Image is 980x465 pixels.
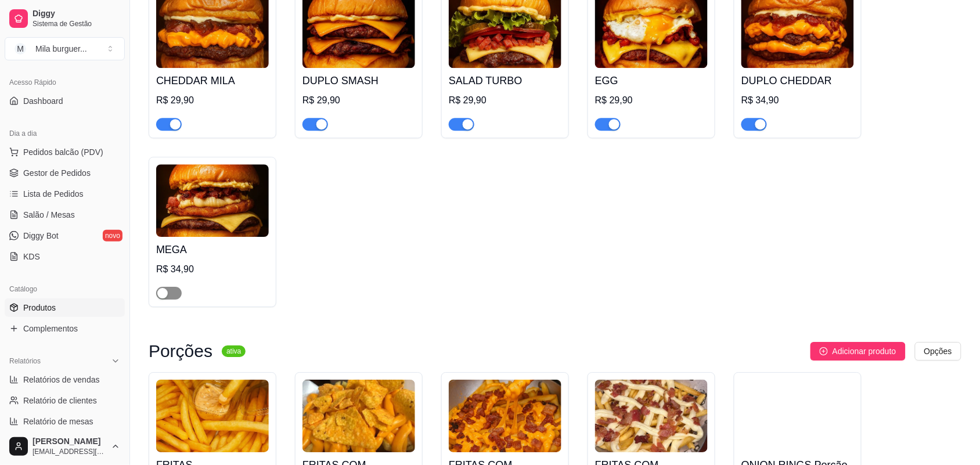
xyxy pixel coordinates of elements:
span: Salão / Mesas [23,209,75,221]
span: Lista de Pedidos [23,188,84,200]
h4: SALAD TURBO [449,73,561,89]
a: Gestor de Pedidos [5,164,125,182]
button: Opções [915,342,961,361]
span: Relatórios de vendas [23,374,100,385]
a: Complementos [5,319,125,338]
h4: CHEDDAR MILA [156,73,269,89]
img: product-image [302,380,415,452]
span: Pedidos balcão (PDV) [23,146,103,158]
span: Produtos [23,302,56,313]
span: Diggy Bot [23,230,59,241]
span: [EMAIL_ADDRESS][DOMAIN_NAME] [33,447,106,456]
span: Sistema de Gestão [33,19,120,28]
div: Dia a dia [5,124,125,143]
div: Mila burguer ... [35,43,87,55]
span: Relatórios [9,356,41,366]
a: DiggySistema de Gestão [5,5,125,33]
img: product-image [741,380,854,452]
div: R$ 29,90 [156,93,269,107]
a: Relatórios de vendas [5,370,125,389]
a: Dashboard [5,92,125,110]
a: Relatório de mesas [5,412,125,431]
span: M [15,43,26,55]
h4: EGG [595,73,708,89]
h4: DUPLO CHEDDAR [741,73,854,89]
span: Diggy [33,9,120,19]
span: Opções [924,345,952,358]
button: Pedidos balcão (PDV) [5,143,125,161]
a: Relatório de clientes [5,391,125,410]
div: R$ 29,90 [449,93,561,107]
div: Catálogo [5,280,125,298]
div: R$ 34,90 [741,93,854,107]
h3: Porções [149,344,212,358]
div: Acesso Rápido [5,73,125,92]
a: Produtos [5,298,125,317]
a: Lista de Pedidos [5,185,125,203]
a: KDS [5,247,125,266]
button: Adicionar produto [810,342,906,361]
img: product-image [156,164,269,237]
span: Relatório de mesas [23,416,93,427]
button: [PERSON_NAME][EMAIL_ADDRESS][DOMAIN_NAME] [5,432,125,460]
button: Select a team [5,37,125,60]
img: product-image [449,380,561,452]
a: Diggy Botnovo [5,226,125,245]
span: Gestor de Pedidos [23,167,91,179]
h4: MEGA [156,241,269,258]
span: Complementos [23,323,78,334]
a: Salão / Mesas [5,206,125,224]
h4: DUPLO SMASH [302,73,415,89]
div: R$ 34,90 [156,262,269,276]
sup: ativa [222,345,246,357]
div: R$ 29,90 [595,93,708,107]
span: Dashboard [23,95,63,107]
span: Adicionar produto [833,345,896,358]
div: R$ 29,90 [302,93,415,107]
span: [PERSON_NAME] [33,437,106,447]
span: plus-circle [820,347,828,355]
span: Relatório de clientes [23,395,97,406]
img: product-image [595,380,708,452]
span: KDS [23,251,40,262]
img: product-image [156,380,269,452]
